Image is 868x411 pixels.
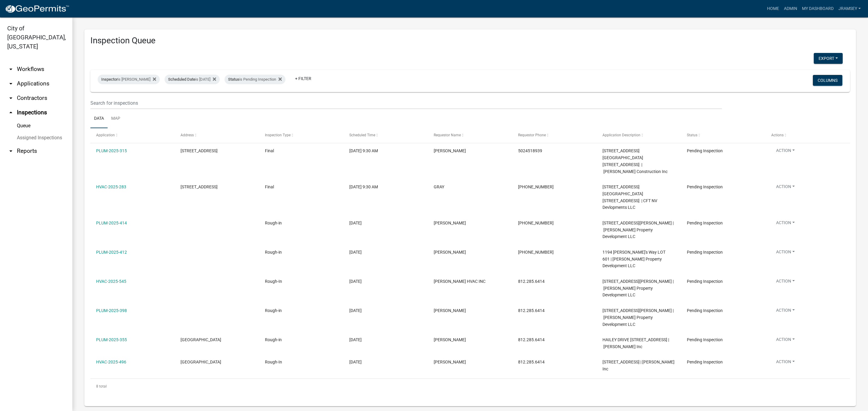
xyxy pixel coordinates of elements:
[96,133,115,137] span: Application
[836,3,863,14] a: jramsey
[602,133,640,137] span: Application Description
[7,80,14,87] i: arrow_drop_down
[518,184,554,189] span: 502-295-5610
[518,148,542,153] span: 5024518939
[7,109,14,116] i: arrow_drop_up
[518,250,554,255] span: 812-246-0229
[434,250,466,255] span: Jeremy Ramsey
[181,184,218,189] span: 4014 E. 10TH STREET
[518,360,545,364] span: 812.285.6414
[168,77,195,82] span: Scheduled Date
[101,77,118,82] span: Inspector
[349,336,422,343] div: [DATE]
[771,147,800,156] button: Action
[602,337,669,349] span: HAILEY DRIVE 3482 Noah Trail, Lot 12 | D.R Horton Inc
[771,184,800,192] button: Action
[265,360,282,364] span: Rough-In
[434,337,466,342] span: Jeremy Ramsey
[265,221,282,225] span: Rough-in
[518,221,554,225] span: 812-246-0229
[512,128,597,143] datatable-header-cell: Requestor Phone
[771,249,800,258] button: Action
[687,250,723,255] span: Pending Inspection
[518,337,545,342] span: 812.285.6414
[228,77,239,82] span: Status
[265,133,291,137] span: Inspection Type
[602,184,657,210] span: 4014 E. 10TH STREET 4010 E 10th Street | CFT NV Devlopments LLC
[7,147,14,155] i: arrow_drop_down
[259,128,344,143] datatable-header-cell: Inspection Type
[181,133,194,137] span: Address
[96,360,126,364] a: HVAC-2025-496
[771,278,800,287] button: Action
[265,148,274,153] span: Final
[434,184,444,189] span: GRAY
[96,184,126,189] a: HVAC-2025-283
[766,128,850,143] datatable-header-cell: Actions
[518,133,546,137] span: Requestor Phone
[96,221,127,225] a: PLUM-2025-414
[687,133,697,137] span: Status
[90,97,722,109] input: Search for inspections
[90,36,850,46] h3: Inspection Queue
[7,66,14,73] i: arrow_drop_down
[265,279,282,284] span: Rough-In
[7,94,14,102] i: arrow_drop_down
[225,75,285,84] div: is Pending Inspection
[90,109,108,128] a: Data
[265,337,282,342] span: Rough-in
[96,279,126,284] a: HVAC-2025-545
[265,184,274,189] span: Final
[602,148,668,174] span: 4014 E. 10TH STREET 4014 E 10th Street | Gilmore Construction Inc
[771,359,800,367] button: Action
[597,128,681,143] datatable-header-cell: Application Description
[771,336,800,345] button: Action
[181,360,221,364] span: HAILEY DRIVE
[687,337,723,342] span: Pending Inspection
[290,73,316,84] a: + Filter
[265,308,282,313] span: Rough-in
[98,75,160,84] div: is [PERSON_NAME]
[165,75,220,84] div: is [DATE]
[814,53,843,64] button: Export
[813,75,842,86] button: Columns
[771,220,800,228] button: Action
[518,279,545,284] span: 812.285.6414
[175,128,259,143] datatable-header-cell: Address
[687,148,723,153] span: Pending Inspection
[687,221,723,225] span: Pending Inspection
[181,148,218,153] span: 4014 E. 10TH STREET
[349,133,375,137] span: Scheduled Time
[518,308,545,313] span: 812.285.6414
[687,279,723,284] span: Pending Inspection
[434,133,461,137] span: Requestor Name
[96,308,127,313] a: PLUM-2025-398
[96,148,127,153] a: PLUM-2025-315
[800,3,836,14] a: My Dashboard
[602,250,665,268] span: 1194 Dustin's Way LOT 601 | Ellings Property Development LLC
[687,308,723,313] span: Pending Inspection
[687,184,723,189] span: Pending Inspection
[602,308,674,327] span: 1176 Dustin's Way, Lot 608 | Ellings Property Development LLC
[108,109,124,128] a: Map
[349,184,422,190] div: [DATE] 9:30 AM
[96,337,127,342] a: PLUM-2025-355
[602,360,675,371] span: HAILEY DRIVE 3480 Noah Trail Lot 11 | D.R Horton Inc
[181,337,221,342] span: HAILEY DRIVE
[349,278,422,285] div: [DATE]
[434,360,466,364] span: Jeremy Ramsey
[90,379,850,394] div: 8 total
[434,148,466,153] span: JARED
[771,307,800,316] button: Action
[349,359,422,366] div: [DATE]
[349,307,422,314] div: [DATE]
[602,279,674,298] span: 1176 Dustin's Way | Ellings Property Development LLC
[434,279,486,284] span: MILLER HVAC INC
[349,147,422,154] div: [DATE] 9:30 AM
[765,3,782,14] a: Home
[96,250,127,255] a: PLUM-2025-412
[434,221,466,225] span: Jeremy Ramsey
[349,249,422,256] div: [DATE]
[265,250,282,255] span: Rough-in
[771,133,784,137] span: Actions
